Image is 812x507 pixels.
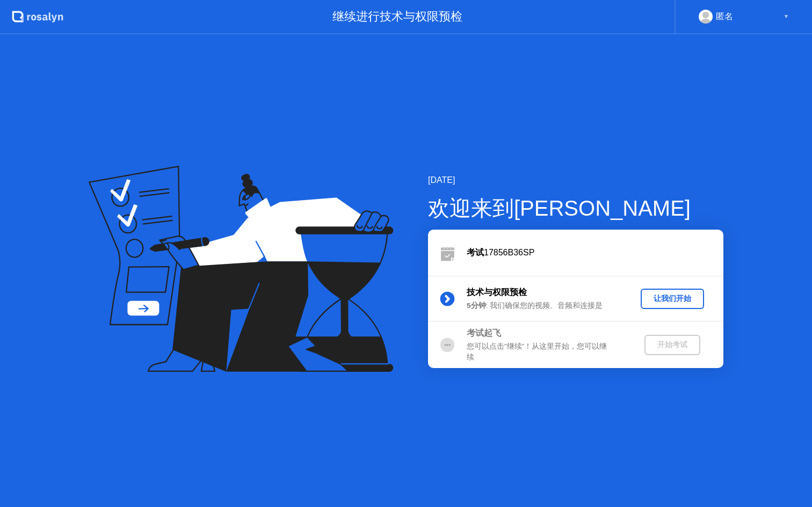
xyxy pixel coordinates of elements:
[467,248,484,257] b: 考试
[467,328,501,337] b: 考试起飞
[641,289,704,309] button: 让我们开始
[467,341,621,363] div: 您可以点击”继续”！从这里开始，您可以继续
[428,174,723,187] div: [DATE]
[467,300,621,311] div: : 我们确保您的视频、音频和连接是
[428,192,723,224] div: 欢迎来到[PERSON_NAME]
[784,10,789,24] div: ▼
[716,10,733,24] div: 匿名
[467,302,486,310] b: 5分钟
[467,288,527,297] b: 技术与权限预检
[467,246,723,259] div: 17856B36SP
[645,293,700,304] div: 让我们开始
[649,340,696,350] div: 开始考试
[644,335,700,355] button: 开始考试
